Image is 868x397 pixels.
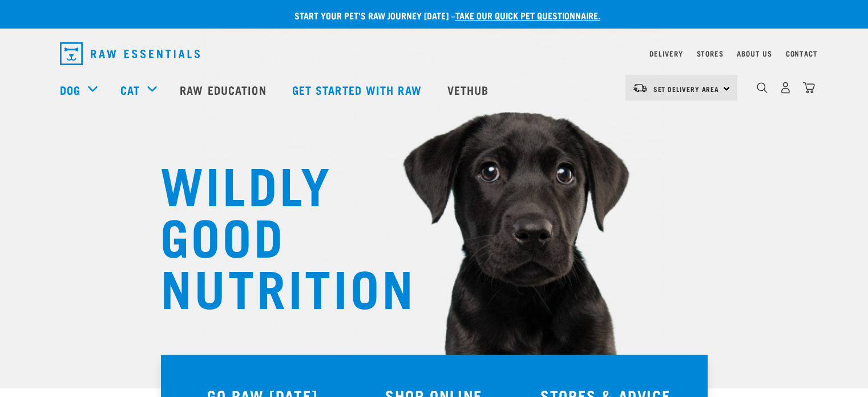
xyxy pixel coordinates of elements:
a: Cat [120,81,140,98]
a: Stores [697,51,724,55]
nav: dropdown navigation [51,38,818,70]
img: Raw Essentials Logo [60,42,200,65]
img: home-icon@2x.png [803,82,815,94]
a: Get started with Raw [281,67,436,113]
a: Contact [786,51,818,55]
img: user.png [780,82,792,94]
a: take our quick pet questionnaire. [455,13,600,18]
a: Vethub [436,67,503,113]
a: About Us [737,51,772,55]
a: Raw Education [168,67,280,113]
img: van-moving.png [632,83,648,93]
a: Dog [60,81,80,98]
a: Delivery [649,51,683,55]
span: Set Delivery Area [653,87,720,91]
h1: WILDLY GOOD NUTRITION [160,157,389,311]
img: home-icon-1@2x.png [757,82,768,93]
